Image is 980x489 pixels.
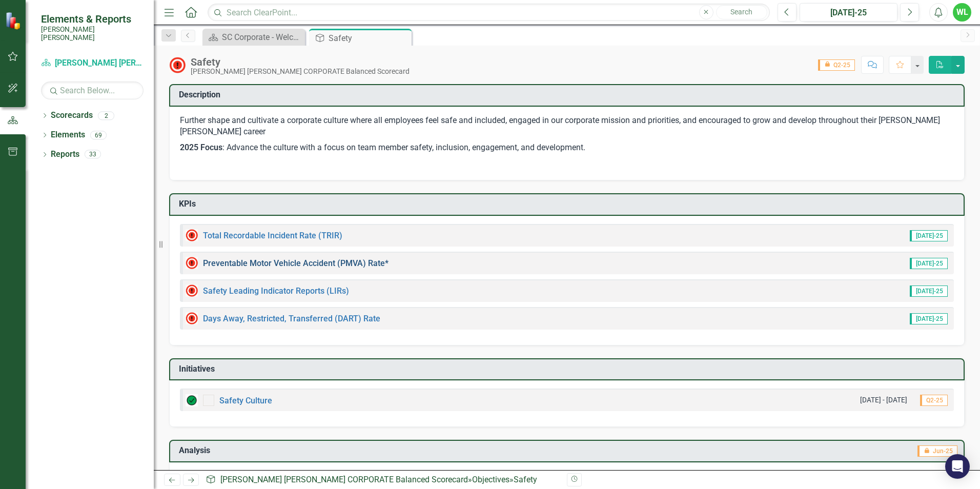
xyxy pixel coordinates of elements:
div: 2 [98,111,114,120]
div: [DATE]-25 [803,7,894,19]
p: Further shape and cultivate a corporate culture where all employees feel safe and included, engag... [180,115,954,140]
span: Q2-25 [920,395,948,406]
a: Safety Leading Indicator Reports (LIRs) [203,286,349,296]
div: Safety [329,32,409,45]
button: Search [716,5,767,19]
div: Safety [191,56,410,68]
img: High Alert [169,57,186,73]
span: Search [730,8,752,16]
button: WL [953,3,971,22]
a: Days Away, Restricted, Transferred (DART) Rate [203,314,380,323]
a: Elements [51,129,85,141]
h3: Analysis [179,446,515,455]
h3: KPIs [179,199,958,209]
h3: Initiatives [179,364,958,374]
span: [DATE]-25 [910,258,948,269]
span: [DATE]-25 [910,313,948,324]
img: Not Meeting Target [186,312,198,324]
div: 69 [90,131,107,139]
a: Objectives [472,475,509,484]
img: ClearPoint Strategy [5,12,23,30]
a: Preventable Motor Vehicle Accident (PMVA) Rate* [203,258,389,268]
input: Search ClearPoint... [208,4,770,22]
div: [PERSON_NAME] [PERSON_NAME] CORPORATE Balanced Scorecard [191,68,410,75]
button: [DATE]-25 [800,3,897,22]
div: 33 [85,150,101,159]
img: Not Meeting Target [186,257,198,269]
img: Not Meeting Target [186,284,198,297]
span: Q2-25 [818,59,855,71]
a: Safety Culture [219,396,272,405]
p: : Advance the culture with a focus on team member safety, inclusion, engagement, and development. [180,140,954,156]
strong: 2025 Focus [180,142,222,152]
a: [PERSON_NAME] [PERSON_NAME] CORPORATE Balanced Scorecard [220,475,468,484]
a: Reports [51,149,79,160]
div: SC Corporate - Welcome to ClearPoint [222,31,302,44]
img: Above MAX Target [186,229,198,241]
h3: Description [179,90,958,99]
div: » » [206,474,559,486]
span: Elements & Reports [41,13,144,25]
span: [DATE]-25 [910,230,948,241]
small: [DATE] - [DATE] [860,395,907,405]
div: Safety [514,475,537,484]
img: On Target [186,394,198,406]
a: Scorecards [51,110,93,121]
span: [DATE]-25 [910,286,948,297]
a: [PERSON_NAME] [PERSON_NAME] CORPORATE Balanced Scorecard [41,57,144,69]
div: Open Intercom Messenger [945,454,970,479]
a: Total Recordable Incident Rate (TRIR) [203,231,342,240]
span: Jun-25 [917,445,957,457]
small: [PERSON_NAME] [PERSON_NAME] [41,25,144,42]
input: Search Below... [41,81,144,99]
a: SC Corporate - Welcome to ClearPoint [205,31,302,44]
